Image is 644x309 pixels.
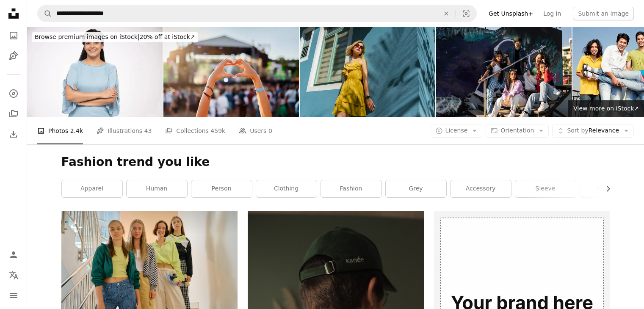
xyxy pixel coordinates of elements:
[38,6,52,22] button: Search Unsplash
[61,154,610,170] h1: Fashion trend you like
[165,117,225,144] a: Collections 459k
[5,85,22,102] a: Explore
[436,27,572,117] img: Portrait of hip hop group on staircase outdoors
[239,117,272,144] a: Users 0
[600,180,610,197] button: scroll list to the right
[451,180,511,197] a: accessory
[568,100,644,117] a: View more on iStock↗
[210,126,225,135] span: 459k
[5,47,22,64] a: Illustrations
[580,180,641,197] a: footwear
[5,267,22,284] button: Language
[27,27,203,47] a: Browse premium images on iStock|20% off at iStock↗
[32,32,198,42] div: 20% off at iStock ↗
[256,180,317,197] a: clothing
[37,5,477,22] form: Find visuals sitewide
[567,127,619,135] span: Relevance
[268,126,272,135] span: 0
[437,6,456,22] button: Clear
[386,180,446,197] a: grey
[573,7,634,20] button: Submit an image
[35,33,139,40] span: Browse premium images on iStock |
[144,126,152,135] span: 43
[27,27,163,117] img: Young woman - stock photo
[97,117,152,144] a: Illustrations 43
[321,180,381,197] a: fashion
[456,6,476,22] button: Visual search
[127,180,187,197] a: human
[515,180,576,197] a: sleeve
[573,105,639,112] span: View more on iStock ↗
[163,27,299,117] img: Concertgoer forms heart shape with hands at beachside music festival, crowd enjoys live performan...
[486,124,549,138] button: Orientation
[445,127,468,134] span: License
[5,126,22,143] a: Download History
[552,124,634,138] button: Sort byRelevance
[62,180,122,197] a: apparel
[538,7,566,20] a: Log in
[484,7,538,20] a: Get Unsplash+
[5,246,22,263] a: Log in / Sign up
[431,124,483,138] button: License
[567,127,588,134] span: Sort by
[61,266,238,273] a: A group of young women standing next to each other
[5,27,22,44] a: Photos
[5,105,22,122] a: Collections
[5,287,22,304] button: Menu
[500,127,534,134] span: Orientation
[191,180,252,197] a: person
[300,27,435,117] img: Portrait of woman smiling against wall with palm tree shade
